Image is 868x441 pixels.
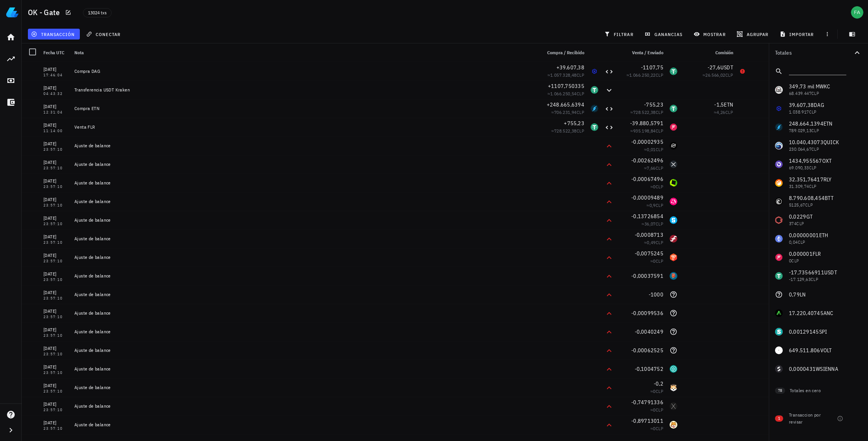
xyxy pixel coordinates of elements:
[715,50,733,55] span: Comisión
[670,272,677,280] div: ALY-icon
[708,64,720,71] span: -27,6
[670,235,677,243] div: FIRO-icon
[43,50,64,55] span: Fecha UTC
[631,399,663,406] span: -0,74791336
[74,329,535,335] div: Ajuste de balance
[538,43,587,62] div: Compra / Recibido
[656,258,663,264] span: CLP
[705,72,725,78] span: 26.566,02
[606,31,634,37] span: filtrar
[564,120,584,127] span: +755,23
[591,67,598,75] div: DAG-icon
[644,221,656,227] span: 36,07
[656,202,663,208] span: CLP
[670,67,677,75] div: USDT-icon
[547,101,584,108] span: +248.665,6394
[43,400,68,408] div: [DATE]
[43,214,68,222] div: [DATE]
[769,43,868,62] button: Totales
[88,31,121,37] span: conectar
[725,72,733,78] span: CLP
[74,422,535,428] div: Ajuste de balance
[650,184,663,189] span: ≈
[630,120,663,127] span: -39.880,5791
[43,345,68,352] div: [DATE]
[656,425,663,431] span: CLP
[631,310,663,317] span: -0,00099536
[74,347,535,353] div: Ajuste de balance
[654,380,663,387] span: -0,2
[656,407,663,413] span: CLP
[653,407,655,413] span: 0
[790,387,846,394] div: Totales en cero
[74,310,535,316] div: Ajuste de balance
[670,179,677,187] div: BLANK-icon
[647,165,656,171] span: 7,66
[644,239,663,245] span: ≈
[635,250,664,257] span: -0,0075245
[71,43,538,62] div: Nota
[74,198,535,205] div: Ajuste de balance
[635,231,664,238] span: -0,0008713
[632,50,663,55] span: Venta / Enviado
[548,83,584,90] span: +1107,750335
[647,202,663,208] span: ≈
[43,382,68,389] div: [DATE]
[775,50,852,55] div: Totales
[670,198,677,205] div: UNI-icon
[74,217,535,223] div: Ajuste de balance
[43,65,68,73] div: [DATE]
[43,296,68,300] div: 23:57:10
[656,72,663,78] span: CLP
[43,315,68,319] div: 23:57:10
[28,6,63,19] h1: OK - Gate
[43,73,68,77] div: 17:46:04
[670,253,677,261] div: TAKI-icon
[617,43,666,62] div: Venta / Enviado
[656,239,663,245] span: CLP
[653,184,655,189] span: 0
[43,158,68,166] div: [DATE]
[43,419,68,427] div: [DATE]
[631,272,663,279] span: -0,00037591
[670,142,677,150] div: XLM-icon
[670,123,677,131] div: FLR-icon
[656,146,663,152] span: CLP
[851,6,863,19] div: avatar
[631,347,663,354] span: -0,00062525
[40,43,71,62] div: Fecha UTC
[43,427,68,431] div: 23:57:10
[74,273,535,279] div: Ajuste de balance
[43,326,68,334] div: [DATE]
[653,425,655,431] span: 0
[43,140,68,148] div: [DATE]
[627,72,663,78] span: ≈
[644,165,663,171] span: ≈
[631,157,663,164] span: -0,00262496
[670,216,677,224] div: SAND-icon
[631,176,663,183] span: -0,00067496
[656,165,663,171] span: CLP
[74,124,535,130] div: Venta FLR
[43,334,68,338] div: 23:57:10
[74,87,535,93] div: Transferencia USDT Kraken
[703,72,733,78] span: ≈
[653,258,655,264] span: 0
[670,105,677,112] div: USDT-icon
[83,29,126,40] button: conectar
[781,31,814,37] span: importar
[43,307,68,315] div: [DATE]
[43,92,68,96] div: 04:43:32
[548,91,584,96] span: ≈
[633,128,656,134] span: 935.198,84
[33,31,75,37] span: transacción
[591,123,598,131] div: USDT-icon
[716,109,725,115] span: 4,26
[43,196,68,203] div: [DATE]
[548,72,584,78] span: ≈
[656,221,663,227] span: CLP
[631,194,663,201] span: -0,00009489
[649,291,663,298] span: -1000
[43,363,68,371] div: [DATE]
[43,270,68,278] div: [DATE]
